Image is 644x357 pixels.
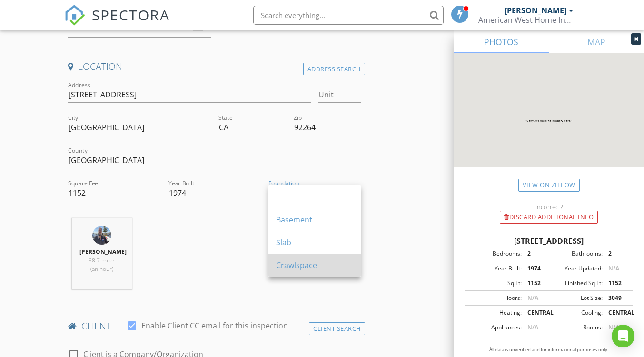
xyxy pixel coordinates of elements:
[527,323,538,331] span: N/A
[612,325,634,347] div: Open Intercom Messenger
[350,187,361,199] i: arrow_drop_down
[468,250,522,258] div: Bedrooms:
[90,265,113,273] span: (an hour)
[549,323,603,332] div: Rooms:
[527,294,538,302] span: N/A
[454,53,644,190] img: streetview
[518,179,580,192] a: View on Zillow
[603,279,630,288] div: 1152
[64,13,170,33] a: SPECTORA
[92,5,170,25] span: SPECTORA
[309,322,365,335] div: Client Search
[253,6,444,25] input: Search everything...
[522,279,549,288] div: 1152
[276,237,353,248] div: Slab
[79,248,127,256] strong: [PERSON_NAME]
[468,294,522,302] div: Floors:
[468,264,522,273] div: Year Built:
[465,347,633,353] p: All data is unverified and for informational purposes only.
[68,60,361,73] h4: Location
[500,211,598,224] div: Discard Additional info
[608,323,619,331] span: N/A
[276,214,353,225] div: Basement
[276,260,353,271] div: Crawlspace
[549,30,644,53] a: MAP
[468,279,522,288] div: Sq Ft:
[454,30,549,53] a: PHOTOS
[468,323,522,332] div: Appliances:
[478,15,574,25] div: American West Home Inspection, Inc
[505,6,566,15] div: [PERSON_NAME]
[549,309,603,317] div: Cooling:
[522,250,549,258] div: 2
[141,321,288,330] label: Enable Client CC email for this inspection
[303,63,365,76] div: Address Search
[468,309,522,317] div: Heating:
[603,309,630,317] div: CENTRAL
[465,235,633,247] div: [STREET_ADDRESS]
[454,203,644,211] div: Incorrect?
[89,256,116,264] span: 38.7 miles
[549,294,603,302] div: Lot Size:
[549,250,603,258] div: Bathrooms:
[608,264,619,272] span: N/A
[522,264,549,273] div: 1974
[92,226,111,245] img: img_7074.jpg
[68,320,361,332] h4: client
[522,309,549,317] div: CENTRAL
[603,250,630,258] div: 2
[549,264,603,273] div: Year Updated:
[64,5,85,26] img: The Best Home Inspection Software - Spectora
[603,294,630,302] div: 3049
[549,279,603,288] div: Finished Sq Ft:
